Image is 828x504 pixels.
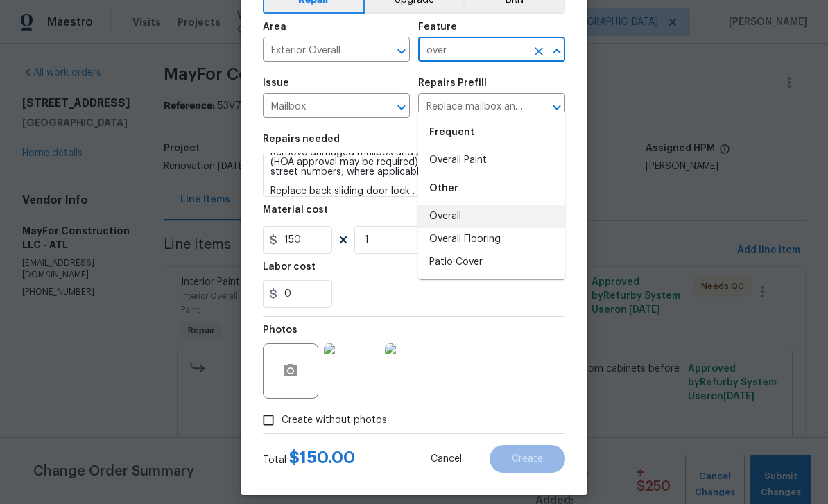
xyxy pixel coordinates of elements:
button: Open [392,98,411,117]
button: Create [490,445,565,473]
span: $ 150.00 [289,449,355,466]
div: Other [418,172,565,205]
h5: Repairs needed [263,134,340,144]
h5: Labor cost [263,262,316,272]
li: Overall Flooring [418,228,565,251]
div: Frequent [418,116,565,149]
h5: Repairs Prefill [418,78,487,88]
span: Create without photos [282,413,387,428]
button: Cancel [408,445,484,473]
div: Total [263,451,355,467]
button: Open [547,98,567,117]
button: Open [392,42,411,61]
li: Overall Paint [418,149,565,172]
h5: Material cost [263,205,328,215]
button: Clear [529,42,549,61]
h5: Feature [418,22,457,32]
span: Create [512,454,543,464]
li: Patio Cover [418,251,565,274]
h5: Photos [263,325,297,335]
span: Cancel [431,454,462,464]
textarea: Remove damaged mailbox and post and replace with like kind (HOA approval may be required) includi... [263,153,565,197]
button: Close [547,42,567,61]
h5: Area [263,22,286,32]
li: Overall [418,205,565,228]
h5: Issue [263,78,289,88]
